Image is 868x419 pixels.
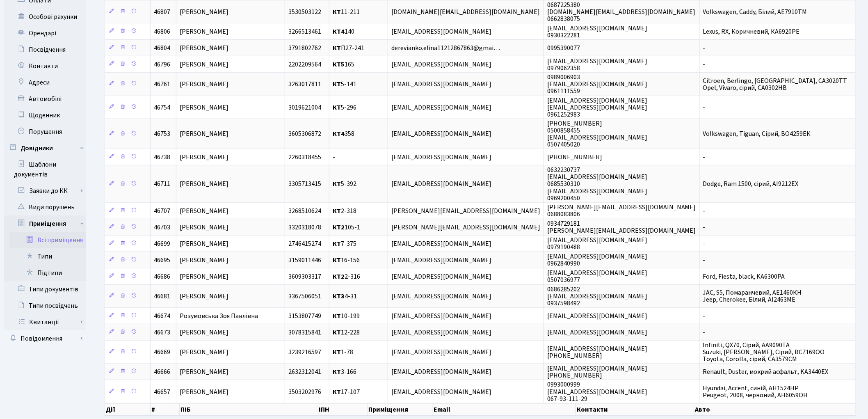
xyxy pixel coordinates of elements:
span: [EMAIL_ADDRESS][DOMAIN_NAME] [391,348,491,357]
span: derevianko.elina11212867863@gmai… [391,44,500,53]
span: [EMAIL_ADDRESS][DOMAIN_NAME] [391,239,491,248]
span: 16-156 [333,256,360,265]
span: 3605306872 [288,130,321,139]
span: 3367506051 [288,292,321,301]
span: Volkswagen, Caddy, Білий, AE7910TM [703,7,807,16]
span: 3266513461 [288,27,321,36]
th: Приміщення [368,403,433,416]
span: [EMAIL_ADDRESS][DOMAIN_NAME] [391,328,491,337]
span: [PERSON_NAME] [180,328,228,337]
span: [EMAIL_ADDRESS][DOMAIN_NAME] 0962840990 [547,252,647,268]
span: [DOMAIN_NAME][EMAIL_ADDRESS][DOMAIN_NAME] [391,7,540,16]
a: Типи документів [4,281,86,298]
span: Hyundai, Accent, синій, AH1524HP Peugeot, 2008, червоний, AH6059OH [703,384,808,400]
span: 3078315841 [288,328,321,337]
span: [EMAIL_ADDRESS][DOMAIN_NAME] 0507036977 [547,268,647,284]
a: Заявки до КК [9,183,86,199]
a: Автомобілі [4,91,86,107]
span: - [703,44,706,53]
a: Підтипи [9,265,86,281]
span: - [703,328,706,337]
span: 1-78 [333,348,353,357]
span: 46707 [154,206,170,215]
span: [EMAIL_ADDRESS][DOMAIN_NAME] 0930322281 [547,24,647,40]
span: 3153807749 [288,311,321,321]
span: - [333,153,335,162]
span: [EMAIL_ADDRESS][DOMAIN_NAME] [391,60,491,69]
b: КТ [333,7,341,16]
b: КТ [333,256,341,265]
span: 2-316 [333,272,360,281]
span: 46686 [154,272,170,281]
span: 46804 [154,44,170,53]
a: Орендарі [4,25,86,41]
span: 46673 [154,328,170,337]
span: [EMAIL_ADDRESS][DOMAIN_NAME] 0979190488 [547,236,647,252]
span: [EMAIL_ADDRESS][DOMAIN_NAME] [EMAIL_ADDRESS][DOMAIN_NAME] 0961252983 [547,96,647,119]
span: 46681 [154,292,170,301]
span: [PHONE_NUMBER] 0500858455 [EMAIL_ADDRESS][DOMAIN_NAME] 0507405020 [547,119,647,149]
span: 17-107 [333,387,360,396]
th: ІПН [318,403,368,416]
span: [PERSON_NAME][EMAIL_ADDRESS][DOMAIN_NAME] [391,206,540,215]
span: [EMAIL_ADDRESS][DOMAIN_NAME] [391,311,491,321]
span: 0934729181 [PERSON_NAME][EMAIL_ADDRESS][DOMAIN_NAME] [547,219,696,235]
a: Квитанції [9,314,86,330]
span: 105-1 [333,223,360,232]
span: [PERSON_NAME][EMAIL_ADDRESS][DOMAIN_NAME] [391,223,540,232]
span: Ford, Fiesta, black, KA6300PA [703,272,785,281]
span: 46806 [154,27,170,36]
span: [PERSON_NAME] [180,130,228,139]
span: 46711 [154,180,170,189]
span: [PERSON_NAME] [180,348,228,357]
span: 3159011446 [288,256,321,265]
span: [PERSON_NAME] [180,27,228,36]
span: 10-199 [333,311,360,321]
b: КТ [333,44,341,53]
span: 3263017811 [288,80,321,89]
span: [EMAIL_ADDRESS][DOMAIN_NAME] [547,311,647,321]
span: [EMAIL_ADDRESS][DOMAIN_NAME] [PHONE_NUMBER] [547,344,647,360]
span: [EMAIL_ADDRESS][DOMAIN_NAME] 0979062358 [547,57,647,73]
span: 46703 [154,223,170,232]
span: JAC, S5, Помаранчевий, АЕ1460КН Jeep, Cherokee, Білий, AI2463ME [703,288,802,304]
span: 0993000999 [EMAIL_ADDRESS][DOMAIN_NAME] 067-93-111-29 [547,380,647,403]
span: 0687225380 [DOMAIN_NAME][EMAIL_ADDRESS][DOMAIN_NAME] 0662838075 [547,0,696,23]
th: Авто [694,403,856,416]
span: 358 [333,130,354,139]
span: [PERSON_NAME] [180,103,228,112]
span: 46796 [154,60,170,69]
span: 46657 [154,387,170,396]
span: 4-31 [333,292,357,301]
span: 165 [333,60,354,69]
span: [PERSON_NAME] [180,239,228,248]
span: - [703,60,706,69]
span: 3-166 [333,368,356,377]
b: КТ2 [333,223,345,232]
span: [PERSON_NAME] [180,180,228,189]
span: 46666 [154,368,170,377]
span: 2746415274 [288,239,321,248]
span: [EMAIL_ADDRESS][DOMAIN_NAME] [391,180,491,189]
span: 2202209564 [288,60,321,69]
span: 3239216597 [288,348,321,357]
span: 46738 [154,153,170,162]
span: Dodge, Ram 1500, сірий, AI9212EX [703,180,799,189]
th: Email [433,403,576,416]
span: 3019621004 [288,103,321,112]
span: 0989006903 [EMAIL_ADDRESS][DOMAIN_NAME] 0961111559 [547,73,647,96]
span: [PERSON_NAME] [180,153,228,162]
span: [EMAIL_ADDRESS][DOMAIN_NAME] [391,272,491,281]
span: 2632312041 [288,368,321,377]
span: - [703,206,706,215]
span: 5-392 [333,180,356,189]
b: КТ [333,103,341,112]
th: ПІБ [180,403,318,416]
span: [EMAIL_ADDRESS][DOMAIN_NAME] [391,130,491,139]
span: 3503202976 [288,387,321,396]
span: [PERSON_NAME] [180,206,228,215]
a: Типи [9,248,86,265]
a: Приміщення [9,215,86,232]
span: 46695 [154,256,170,265]
span: 3305713415 [288,180,321,189]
